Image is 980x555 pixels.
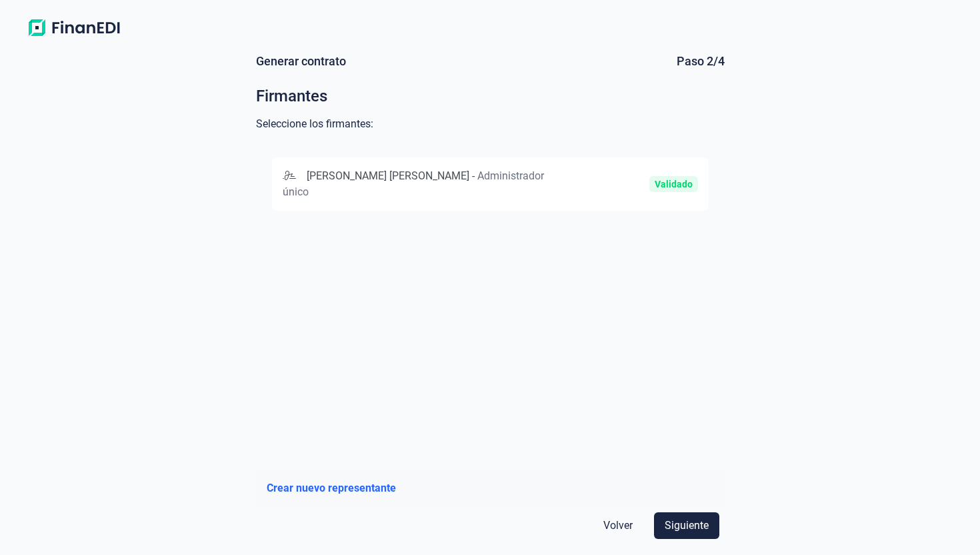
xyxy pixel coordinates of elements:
div: Validado [655,179,693,189]
button: Crear nuevo representante [267,480,396,496]
div: Seleccione los firmantes: [256,117,725,131]
div: [PERSON_NAME] [PERSON_NAME]-Administrador únicoValidado [272,157,709,211]
span: Siguiente [665,518,709,534]
button: Siguiente [654,512,719,539]
div: Firmantes [256,85,725,107]
div: Paso 2/4 [677,53,725,69]
span: Administrador único [283,169,544,198]
span: [PERSON_NAME] [PERSON_NAME] [307,169,469,182]
div: Generar contrato [256,53,346,69]
span: - [472,169,475,182]
span: Volver [603,518,633,534]
img: Logo de aplicación [21,16,127,40]
button: Volver [593,512,643,539]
